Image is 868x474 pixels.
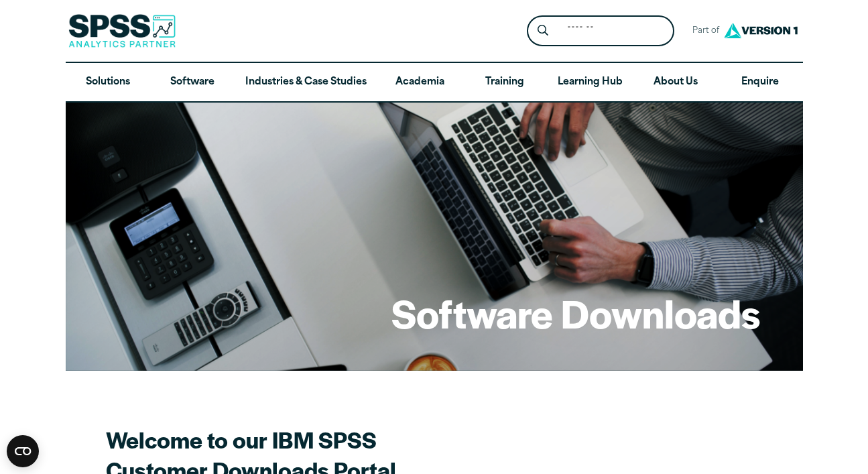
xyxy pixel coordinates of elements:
[66,63,803,102] nav: Desktop version of site main menu
[150,63,235,102] a: Software
[547,63,633,102] a: Learning Hub
[391,287,760,339] h1: Software Downloads
[235,63,377,102] a: Industries & Case Studies
[685,21,721,41] span: Part of
[530,19,555,44] button: Search magnifying glass icon
[718,63,802,102] a: Enquire
[538,25,548,36] svg: Search magnifying glass icon
[7,435,39,467] button: Open CMP widget
[527,15,674,47] form: Site Header Search Form
[721,18,801,43] img: Version1 Logo
[66,63,150,102] a: Solutions
[68,14,176,48] img: SPSS Analytics Partner
[633,63,718,102] a: About Us
[462,63,546,102] a: Training
[377,63,462,102] a: Academia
